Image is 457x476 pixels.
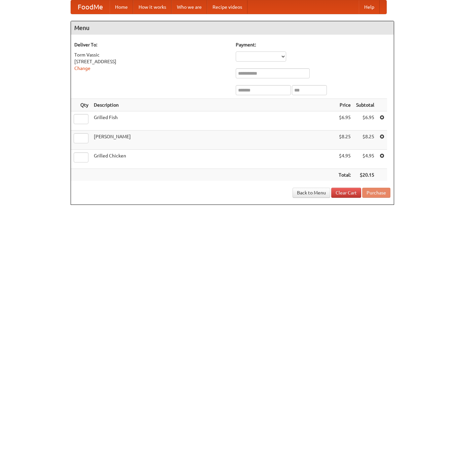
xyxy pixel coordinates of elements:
[110,0,133,14] a: Home
[353,111,377,131] td: $6.95
[236,41,390,48] h5: Payment:
[91,150,336,169] td: Grilled Chicken
[353,131,377,150] td: $8.25
[353,169,377,181] th: $20.15
[207,0,247,14] a: Recipe videos
[91,131,336,150] td: [PERSON_NAME]
[353,150,377,169] td: $4.95
[91,111,336,131] td: Grilled Fish
[362,188,390,198] button: Purchase
[133,0,172,14] a: How it works
[336,169,353,181] th: Total:
[359,0,380,14] a: Help
[74,58,229,65] div: [STREET_ADDRESS]
[336,99,353,111] th: Price
[71,21,394,35] h4: Menu
[336,150,353,169] td: $4.95
[353,99,377,111] th: Subtotal
[293,188,330,198] a: Back to Menu
[172,0,207,14] a: Who we are
[71,99,91,111] th: Qty
[74,41,229,48] h5: Deliver To:
[74,51,229,58] div: Torm Vassic
[336,111,353,131] td: $6.95
[336,131,353,150] td: $8.25
[71,0,110,14] a: FoodMe
[91,99,336,111] th: Description
[74,66,90,71] a: Change
[331,188,361,198] a: Clear Cart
